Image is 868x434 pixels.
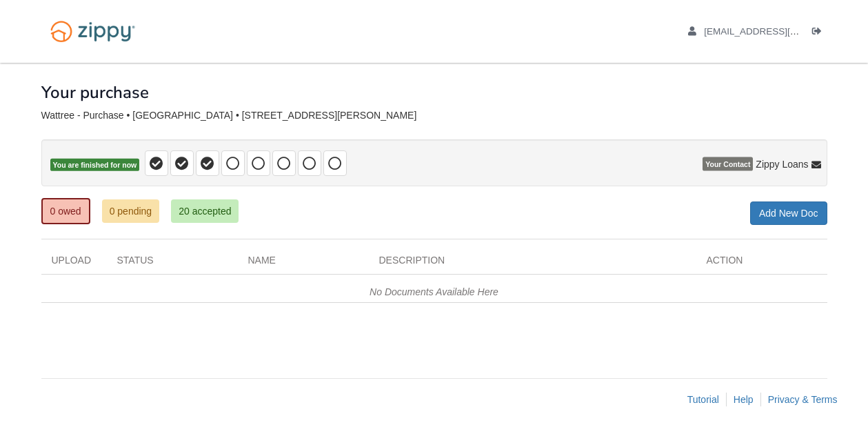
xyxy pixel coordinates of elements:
[50,159,140,172] span: You are finished for now
[812,26,827,40] a: Log out
[756,157,808,171] span: Zippy Loans
[704,26,862,37] span: hwmw07@aol.com
[102,199,160,223] a: 0 pending
[171,199,239,223] a: 20 accepted
[370,286,498,297] em: No Documents Available Here
[734,394,754,405] a: Help
[41,14,144,49] img: Logo
[41,253,107,274] div: Upload
[750,201,827,225] a: Add New Doc
[369,253,696,274] div: Description
[41,198,90,224] a: 0 owed
[768,394,838,405] a: Privacy & Terms
[696,253,827,274] div: Action
[238,253,369,274] div: Name
[41,110,827,121] div: Wattree - Purchase • [GEOGRAPHIC_DATA] • [STREET_ADDRESS][PERSON_NAME]
[41,83,149,101] h1: Your purchase
[107,253,238,274] div: Status
[703,157,753,171] span: Your Contact
[688,26,862,40] a: edit profile
[687,394,719,405] a: Tutorial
